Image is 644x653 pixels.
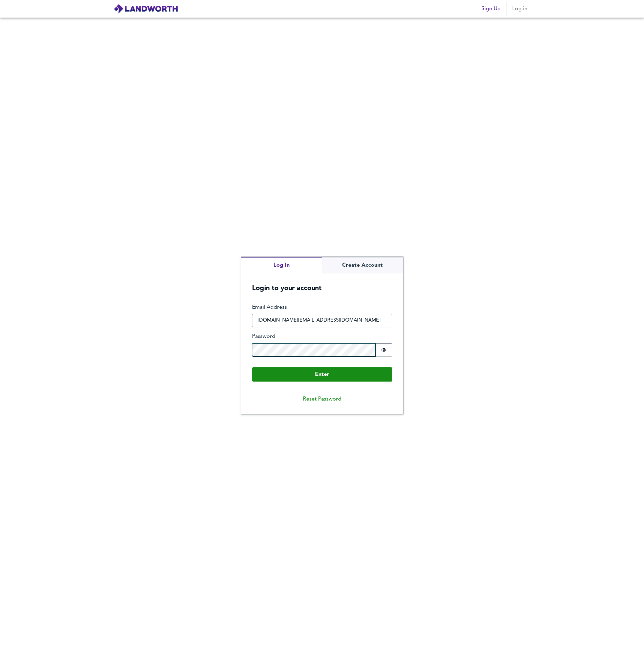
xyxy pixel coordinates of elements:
[252,333,392,341] label: Password
[252,314,392,327] input: e.g. joe@bloggs.com
[512,4,528,14] span: Log in
[241,273,403,293] h5: Login to your account
[479,2,503,16] button: Sign Up
[481,4,501,14] span: Sign Up
[322,257,403,273] button: Create Account
[113,4,178,14] img: logo
[375,343,392,357] button: Show password
[509,2,531,16] button: Log in
[252,367,392,382] button: Enter
[297,392,347,406] button: Reset Password
[241,257,322,273] button: Log In
[252,304,392,311] label: Email Address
